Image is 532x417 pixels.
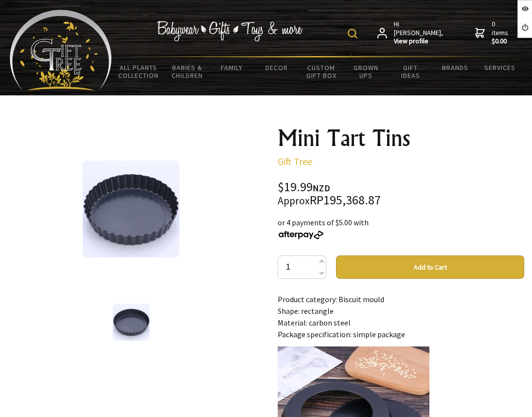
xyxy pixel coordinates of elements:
[344,57,389,86] a: Grown Ups
[348,29,357,38] img: product search
[394,20,444,46] span: Hi [PERSON_NAME],
[278,127,524,150] h1: Mini Tart Tins
[157,21,303,41] img: Babywear - Gifts - Toys & more
[112,57,165,86] a: All Plants Collection
[377,20,444,46] a: Hi [PERSON_NAME],View profile
[83,161,179,257] img: Mini Tart Tins
[278,155,312,167] a: Gift Tree
[165,57,210,86] a: Babies & Children
[336,255,524,279] button: Add to Cart
[254,57,299,78] a: Decor
[492,19,510,46] span: 0 items
[394,37,444,46] strong: View profile
[278,194,310,207] small: Approx
[433,57,478,78] a: Brands
[278,181,524,207] div: $19.99 RP195,368.87
[278,231,324,239] img: Afterpay
[388,57,433,86] a: Gift Ideas
[10,10,112,91] img: Babyware - Gifts - Toys and more...
[475,20,510,46] a: 0 items$0.00
[313,182,330,194] span: NZD
[278,293,524,340] p: Product category: Biscuit mould Shape: rectangle Material: carbon steel Package specification: si...
[299,57,344,86] a: Custom Gift Box
[478,57,522,78] a: Services
[278,217,524,240] div: or 4 payments of $5.00 with
[210,57,254,78] a: Family
[113,304,150,341] img: Mini Tart Tins
[492,37,510,46] strong: $0.00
